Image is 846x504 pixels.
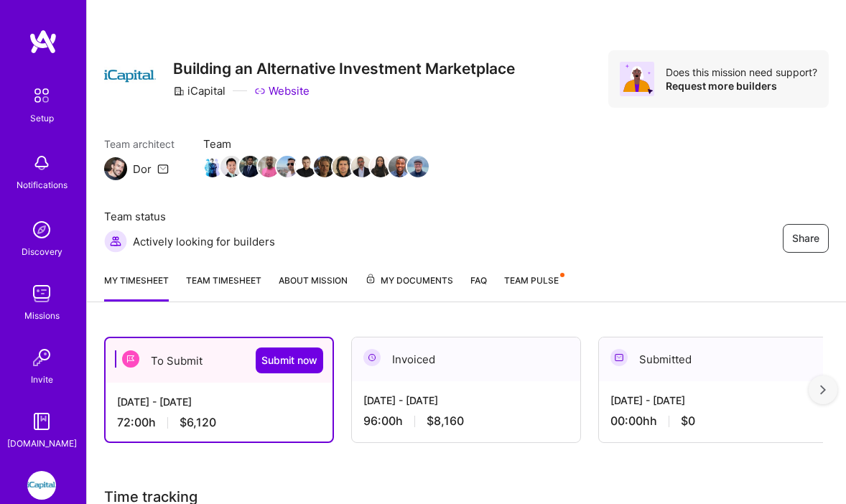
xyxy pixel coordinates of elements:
div: [DATE] - [DATE] [117,394,321,409]
div: 96:00 h [363,414,569,429]
img: Team Member Avatar [258,156,279,177]
div: [DATE] - [DATE] [363,393,569,408]
img: Team Member Avatar [202,156,223,177]
div: Setup [30,111,54,126]
div: [DATE] - [DATE] [610,393,816,408]
span: $6,120 [180,415,216,430]
img: Team Member Avatar [407,156,429,177]
div: Request more builders [666,79,817,93]
span: Team status [104,209,275,224]
img: Actively looking for builders [104,230,127,253]
img: Team Member Avatar [220,156,242,177]
a: Team Member Avatar [278,154,297,179]
a: Team Member Avatar [334,154,353,179]
a: Team Member Avatar [203,154,222,179]
a: iCapital: Building an Alternative Investment Marketplace [24,471,60,500]
div: 00:00h h [610,414,816,429]
div: 72:00 h [117,415,321,430]
img: Invoiced [363,349,381,366]
img: Submitted [610,349,628,366]
a: Team Member Avatar [371,154,390,179]
div: [DOMAIN_NAME] [7,436,77,451]
a: My Documents [365,273,453,302]
i: icon Mail [157,163,169,174]
span: $8,160 [427,414,464,429]
span: Team [203,136,427,151]
img: Team Architect [104,157,127,180]
div: Invite [31,372,53,387]
img: right [820,385,826,395]
a: Team Pulse [504,273,563,302]
span: Submit now [261,353,317,368]
div: Notifications [17,177,68,192]
a: Team Member Avatar [297,154,315,179]
img: Team Member Avatar [333,156,354,177]
img: Team Member Avatar [314,156,335,177]
img: To Submit [122,350,139,368]
div: Submitted [599,337,827,381]
img: Invite [27,343,56,372]
a: Team Member Avatar [241,154,259,179]
span: My Documents [365,273,453,289]
img: setup [27,80,57,111]
h3: Building an Alternative Investment Marketplace [173,60,515,78]
img: guide book [27,407,56,436]
img: logo [29,29,57,55]
div: To Submit [106,338,333,383]
span: Actively looking for builders [133,234,275,249]
img: Team Member Avatar [389,156,410,177]
img: Team Member Avatar [351,156,373,177]
a: Team Member Avatar [409,154,427,179]
img: Avatar [620,62,654,96]
a: Team Member Avatar [353,154,371,179]
img: Company Logo [104,50,156,102]
a: Team Member Avatar [315,154,334,179]
span: $0 [681,414,695,429]
div: Discovery [22,244,62,259]
a: Team Member Avatar [259,154,278,179]
div: Invoiced [352,337,580,381]
button: Share [783,224,829,253]
a: My timesheet [104,273,169,302]
img: Team Member Avatar [276,156,298,177]
a: Team Member Avatar [390,154,409,179]
img: iCapital: Building an Alternative Investment Marketplace [27,471,56,500]
a: Team Member Avatar [222,154,241,179]
span: Share [792,231,819,246]
img: teamwork [27,279,56,308]
a: Team timesheet [186,273,261,302]
a: Website [254,83,310,98]
div: Missions [24,308,60,323]
img: bell [27,149,56,177]
img: Team Member Avatar [295,156,317,177]
span: Team architect [104,136,175,151]
a: About Mission [279,273,348,302]
span: Team Pulse [504,275,559,286]
img: Team Member Avatar [370,156,391,177]
a: FAQ [470,273,487,302]
img: discovery [27,215,56,244]
div: Does this mission need support? [666,65,817,79]
div: Dor [133,162,152,177]
i: icon CompanyGray [173,85,185,97]
div: iCapital [173,83,226,98]
img: Team Member Avatar [239,156,261,177]
button: Submit now [256,347,323,373]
